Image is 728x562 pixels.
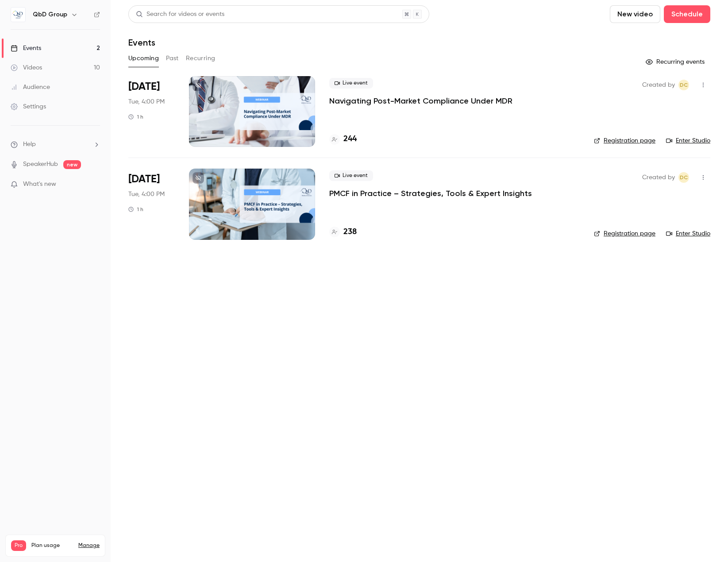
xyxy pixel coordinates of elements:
[594,229,655,238] a: Registration page
[11,8,25,22] img: QbD Group
[678,172,689,183] span: Daniel Cubero
[329,133,357,145] a: 244
[33,10,67,19] h6: QbD Group
[128,169,175,239] div: Sep 23 Tue, 4:00 PM (Europe/Madrid)
[128,190,165,199] span: Tue, 4:00 PM
[664,5,710,23] button: Schedule
[11,63,42,72] div: Videos
[78,542,100,549] a: Manage
[610,5,660,23] button: New video
[128,97,165,106] span: Tue, 4:00 PM
[11,540,26,551] span: Pro
[23,180,56,189] span: What's new
[666,136,710,145] a: Enter Studio
[11,102,46,111] div: Settings
[680,172,688,183] span: DC
[128,172,160,186] span: [DATE]
[11,140,100,149] li: help-dropdown-opener
[89,181,100,189] iframe: Noticeable Trigger
[23,140,36,149] span: Help
[128,80,160,94] span: [DATE]
[594,136,655,145] a: Registration page
[128,51,159,65] button: Upcoming
[63,160,81,169] span: new
[666,229,710,238] a: Enter Studio
[31,542,73,549] span: Plan usage
[343,226,357,238] h4: 238
[11,83,50,92] div: Audience
[128,113,143,120] div: 1 h
[642,80,675,90] span: Created by
[329,226,357,238] a: 238
[343,133,357,145] h4: 244
[680,80,688,90] span: DC
[128,37,155,48] h1: Events
[642,172,675,183] span: Created by
[642,55,710,69] button: Recurring events
[128,206,143,213] div: 1 h
[166,51,179,65] button: Past
[186,51,216,65] button: Recurring
[136,10,224,19] div: Search for videos or events
[329,96,512,106] a: Navigating Post-Market Compliance Under MDR
[329,188,532,199] a: PMCF in Practice – Strategies, Tools & Expert Insights
[678,80,689,90] span: Daniel Cubero
[329,78,373,89] span: Live event
[23,160,58,169] a: SpeakerHub
[128,76,175,147] div: Sep 9 Tue, 4:00 PM (Europe/Madrid)
[329,170,373,181] span: Live event
[11,44,41,53] div: Events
